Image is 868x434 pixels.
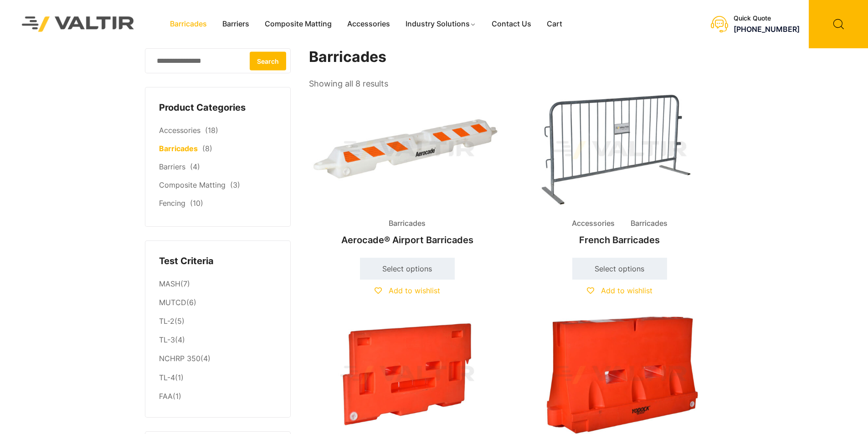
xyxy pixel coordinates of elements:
span: Accessories [565,217,621,230]
p: Showing all 8 results [309,76,388,92]
h2: French Barricades [521,230,718,250]
span: (4) [190,162,200,171]
span: Barricades [382,217,432,230]
span: Add to wishlist [389,286,440,295]
li: (5) [159,312,277,331]
a: Industry Solutions [398,17,484,31]
span: (3) [230,180,240,189]
img: Valtir Rentals [10,5,146,43]
a: Composite Matting [257,17,339,31]
a: Accessories [159,126,200,135]
a: MUTCD [159,298,186,307]
a: BarricadesAerocade® Airport Barricades [309,91,506,250]
a: Add to wishlist [587,286,652,295]
a: Barriers [215,17,257,31]
li: (4) [159,331,277,350]
a: NCHRP 350 [159,354,200,363]
a: Barricades [162,17,215,31]
a: Accessories BarricadesFrench Barricades [521,91,718,250]
h1: Barricades [309,48,719,66]
a: Barriers [159,162,185,171]
a: TL-2 [159,317,175,326]
li: (1) [159,387,277,403]
button: Search [250,51,286,70]
span: (8) [202,144,212,153]
a: MASH [159,279,180,288]
a: Select options for “Aerocade® Airport Barricades” [360,258,455,280]
a: Select options for “French Barricades” [572,258,667,280]
a: Composite Matting [159,180,226,189]
h4: Test Criteria [159,255,277,268]
a: Add to wishlist [375,286,440,295]
a: FAA [159,392,173,401]
li: (6) [159,294,277,312]
h4: Product Categories [159,101,277,115]
h2: Aerocade® Airport Barricades [309,230,506,250]
li: (1) [159,368,277,387]
a: [PHONE_NUMBER] [734,25,800,34]
span: Barricades [624,217,674,230]
a: Fencing [159,199,185,208]
a: Barricades [159,144,198,153]
a: TL-3 [159,335,175,344]
span: (18) [205,126,218,135]
a: Contact Us [484,17,539,31]
a: Cart [539,17,570,31]
a: TL-4 [159,373,175,382]
li: (7) [159,275,277,293]
span: (10) [190,199,203,208]
div: Quick Quote [734,15,800,22]
li: (4) [159,350,277,368]
a: Accessories [339,17,398,31]
span: Add to wishlist [601,286,652,295]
